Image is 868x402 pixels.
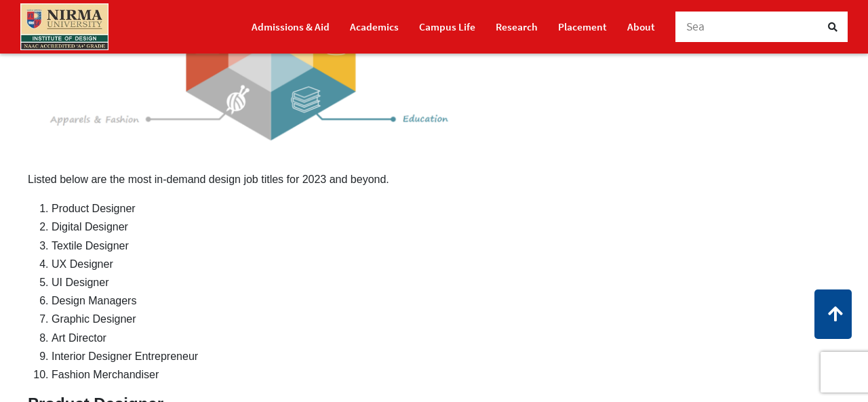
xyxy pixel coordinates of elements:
a: About [627,15,655,39]
li: Fashion Merchandiser [52,365,840,384]
li: UI Designer [52,273,840,292]
li: Graphic Designer [52,310,840,328]
p: Listed below are the most in-demand design job titles for 2023 and beyond. [28,170,840,188]
a: Campus Life [419,15,475,39]
a: Academics [350,15,399,39]
li: UX Designer [52,255,840,273]
li: Digital Designer [52,218,840,236]
img: main_logo [20,3,108,50]
a: Placement [558,15,607,39]
li: Interior Designer Entrepreneur [52,347,840,365]
a: Research [496,15,538,39]
li: Design Managers [52,292,840,310]
li: Textile Designer [52,237,840,255]
li: Art Director [52,329,840,347]
li: Product Designer [52,199,840,218]
span: Sea [686,19,705,34]
a: Admissions & Aid [252,15,330,39]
